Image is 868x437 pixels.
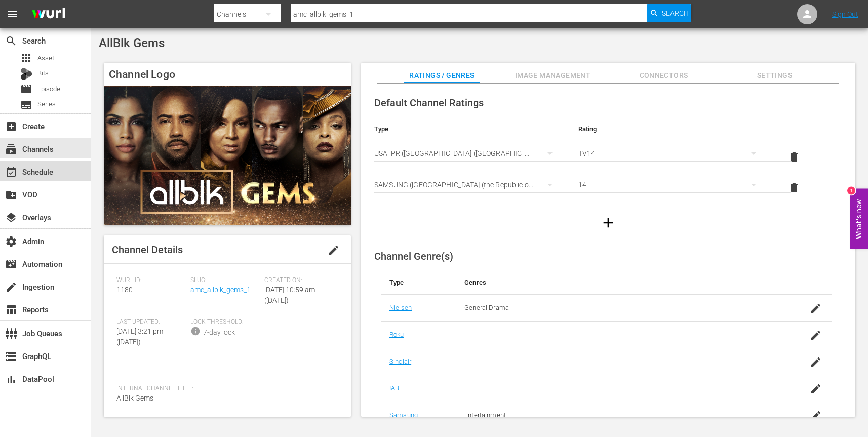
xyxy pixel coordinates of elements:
[116,276,185,285] span: Wurl ID:
[116,394,153,402] span: AllBlk Gems
[116,385,333,393] span: Internal Channel Title:
[626,69,702,82] span: Connectors
[578,139,766,168] div: TV14
[20,83,32,95] span: Episode
[366,117,850,204] table: simple table
[37,68,49,78] span: Bits
[515,69,591,82] span: Image Management
[404,69,480,82] span: Ratings / Genres
[116,416,333,424] span: External Channel Title:
[322,238,346,262] button: edit
[5,212,17,224] span: Overlays
[37,53,54,63] span: Asset
[782,176,806,200] button: delete
[389,304,412,311] a: Nielsen
[190,276,259,285] span: Slug:
[5,350,17,363] span: GraphQL
[5,143,17,155] span: Channels
[6,8,18,20] span: menu
[190,318,259,326] span: Lock Threshold:
[116,286,133,294] span: 1180
[37,84,60,94] span: Episode
[5,166,17,178] span: Schedule
[5,328,17,340] span: Job Queues
[5,235,17,248] span: Admin
[20,99,32,111] span: Series
[190,286,251,294] a: amc_allblk_gems_1
[328,244,340,256] span: edit
[5,281,17,293] span: Ingestion
[847,186,855,194] div: 1
[456,270,781,295] th: Genres
[788,182,800,194] span: delete
[374,139,562,168] div: USA_PR ([GEOGRAPHIC_DATA] ([GEOGRAPHIC_DATA]))
[832,10,858,18] a: Sign Out
[116,318,185,326] span: Last Updated:
[850,188,868,249] button: Open Feedback Widget
[116,327,163,346] span: [DATE] 3:21 pm ([DATE])
[264,276,333,285] span: Created On:
[104,63,351,86] h4: Channel Logo
[662,4,689,22] span: Search
[99,36,165,50] span: AllBlk Gems
[578,171,766,199] div: 14
[374,250,453,262] span: Channel Genre(s)
[104,86,351,225] img: AllBlk Gems
[389,357,411,365] a: Sinclair
[381,270,456,295] th: Type
[374,171,562,199] div: SAMSUNG ([GEOGRAPHIC_DATA] (the Republic of))
[389,331,404,338] a: Roku
[5,121,17,133] span: Create
[5,258,17,270] span: Automation
[37,99,56,109] span: Series
[190,326,201,336] span: info
[5,189,17,201] span: VOD
[24,3,73,26] img: ans4CAIJ8jUAAAAAAAAAAAAAAAAAAAAAAAAgQb4GAAAAAAAAAAAAAAAAAAAAAAAAJMjXAAAAAAAAAAAAAAAAAAAAAAAAgAT5G...
[737,69,813,82] span: Settings
[20,68,32,80] div: Bits
[20,52,32,64] span: Asset
[112,244,183,256] span: Channel Details
[788,151,800,163] span: delete
[570,117,774,141] th: Rating
[203,327,235,338] div: 7-day lock
[366,117,570,141] th: Type
[647,4,691,22] button: Search
[5,304,17,316] span: Reports
[389,384,399,392] a: IAB
[264,286,315,304] span: [DATE] 10:59 am ([DATE])
[389,411,418,419] a: Samsung
[782,145,806,169] button: delete
[5,373,17,385] span: DataPool
[5,35,17,47] span: Search
[374,97,484,109] span: Default Channel Ratings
